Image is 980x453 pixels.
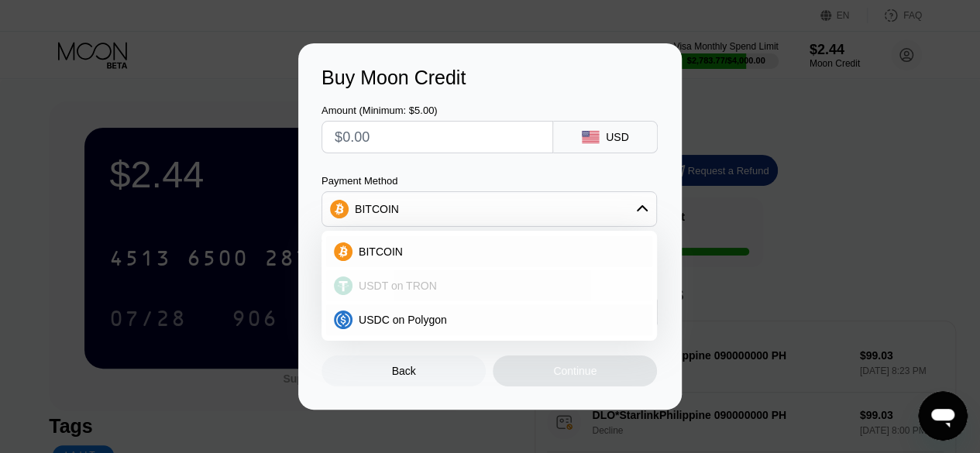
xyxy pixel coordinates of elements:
div: BITCOIN [355,203,399,215]
span: USDC on Polygon [359,314,447,326]
div: BITCOIN [326,236,652,267]
div: USD [606,131,629,143]
span: USDT on TRON [359,280,437,292]
iframe: Button to launch messaging window [918,391,968,441]
div: USDT on TRON [326,270,652,301]
div: Back [392,365,416,377]
span: BITCOIN [359,245,403,258]
div: Back [322,355,486,386]
div: Payment Method [322,175,657,187]
input: $0.00 [335,122,540,153]
div: BITCOIN [322,194,656,225]
div: Buy Moon Credit [322,67,658,89]
div: USDC on Polygon [326,304,652,335]
div: Amount (Minimum: $5.00) [322,105,553,116]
